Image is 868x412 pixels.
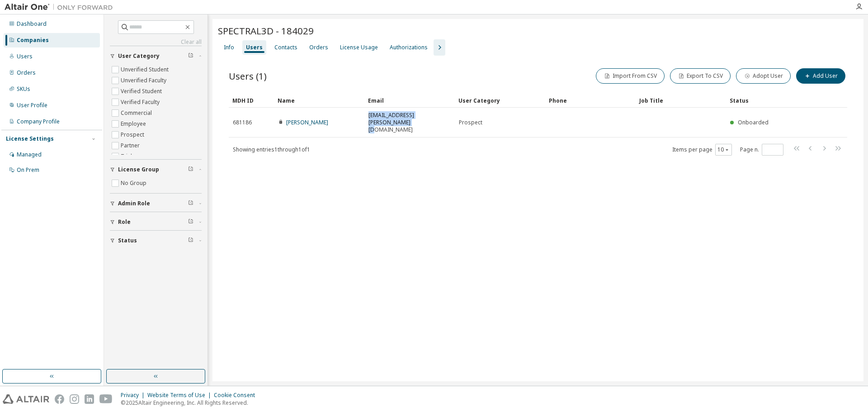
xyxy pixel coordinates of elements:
div: Orders [17,69,36,76]
label: Employee [121,118,148,129]
div: Website Terms of Use [147,392,214,399]
div: Users [246,44,263,51]
button: Role [110,212,202,232]
label: Trial [121,151,134,162]
div: MDH ID [232,93,270,108]
div: License Usage [340,44,378,51]
span: Page n. [740,144,783,156]
label: Unverified Faculty [121,75,168,86]
div: Status [730,93,793,108]
label: Prospect [121,129,146,140]
button: Admin Role [110,194,202,213]
a: [PERSON_NAME] [286,118,328,126]
div: User Category [458,93,542,108]
span: Prospect [459,119,482,126]
button: 10 [717,146,730,153]
span: Clear filter [188,52,193,60]
div: SKUs [17,85,30,93]
button: License Group [110,160,202,180]
span: User Category [118,52,160,60]
p: © 2025 Altair Engineering, Inc. All Rights Reserved. [121,399,260,407]
span: Clear filter [188,218,193,226]
div: License Settings [6,135,54,142]
div: Email [368,93,451,108]
div: Orders [309,44,328,51]
label: Partner [121,140,142,151]
div: Job Title [639,93,722,108]
button: Adopt User [736,68,791,84]
img: altair_logo.svg [3,394,49,404]
a: Clear all [110,38,202,46]
label: Verified Student [121,86,164,97]
div: Info [224,44,234,51]
span: Clear filter [188,200,193,207]
span: Role [118,218,131,226]
div: Privacy [121,392,147,399]
div: Contacts [274,44,297,51]
span: 681186 [233,119,252,126]
div: User Profile [17,102,47,109]
span: Clear filter [188,166,193,173]
img: facebook.svg [55,394,64,404]
div: Phone [549,93,632,108]
span: Users (1) [229,70,267,82]
label: Commercial [121,108,154,118]
span: Onboarded [738,118,769,126]
label: Verified Faculty [121,97,161,108]
img: youtube.svg [99,394,113,404]
img: Altair One [5,3,118,12]
button: Status [110,231,202,251]
div: Authorizations [390,44,428,51]
button: Import From CSV [596,68,665,84]
div: Name [278,93,361,108]
div: Cookie Consent [214,392,260,399]
button: Export To CSV [670,68,731,84]
div: Users [17,53,33,60]
span: Showing entries 1 through 1 of 1 [233,146,310,153]
button: Add User [796,68,845,84]
div: On Prem [17,166,39,174]
div: Company Profile [17,118,60,125]
span: [EMAIL_ADDRESS][PERSON_NAME][DOMAIN_NAME] [368,112,451,133]
span: Admin Role [118,200,150,207]
div: Dashboard [17,20,47,28]
img: linkedin.svg [85,394,94,404]
label: Unverified Student [121,64,170,75]
span: Status [118,237,137,244]
span: Clear filter [188,237,193,244]
span: SPECTRAL3D - 184029 [218,24,314,37]
span: License Group [118,166,159,173]
div: Companies [17,37,49,44]
label: No Group [121,178,148,189]
button: User Category [110,46,202,66]
span: Items per page [672,144,732,156]
img: instagram.svg [70,394,79,404]
div: Managed [17,151,42,158]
